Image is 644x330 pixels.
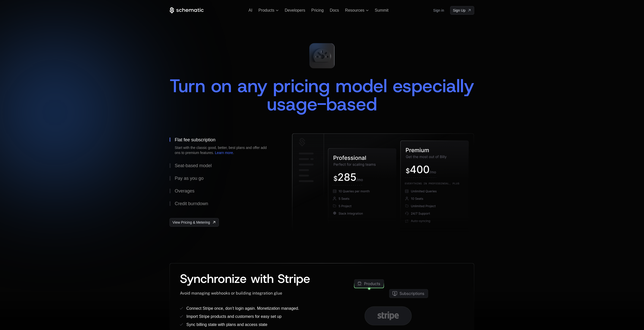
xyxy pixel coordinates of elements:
span: Avoid managing webhooks or building integration glue [180,291,282,296]
span: Import Stripe products and customers for easy set up [186,314,281,319]
span: Products [258,8,274,13]
div: Overages [175,189,194,193]
span: View Pricing & Metering [172,220,210,225]
g: 400 [410,166,429,173]
a: Developers [285,8,305,12]
a: Pricing [311,8,324,12]
span: Sync billing state with plans and access state [186,322,267,327]
a: Summit [375,8,388,12]
div: Seat-based model [175,163,212,168]
div: Start with the classic good, better, best plans and offer add ons to premium features. . [175,145,271,155]
span: Turn on any pricing model especially usage-based [170,74,480,116]
button: Seat-based model [170,159,276,172]
a: [object Object],[object Object] [170,218,219,227]
a: [object Object] [450,6,474,15]
button: Credit burndown [170,197,276,210]
div: Credit burndown [175,201,208,206]
a: AI [248,8,252,12]
button: Pay as you go [170,172,276,185]
div: Flat fee subscription [175,138,215,142]
a: Docs [330,8,339,12]
button: Flat fee subscriptionStart with the classic good, better, best plans and offer add ons to premium... [170,133,276,159]
a: Learn more [215,151,233,155]
button: Overages [170,185,276,197]
g: 285 [338,173,356,181]
span: Synchronize with Stripe [180,270,310,287]
span: Sign Up [453,8,466,13]
a: Sign in [433,6,444,14]
span: Connect Stripe once, don’t login again. Monetization managed. [186,306,299,310]
span: Resources [345,8,364,13]
div: Pay as you go [175,176,203,181]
